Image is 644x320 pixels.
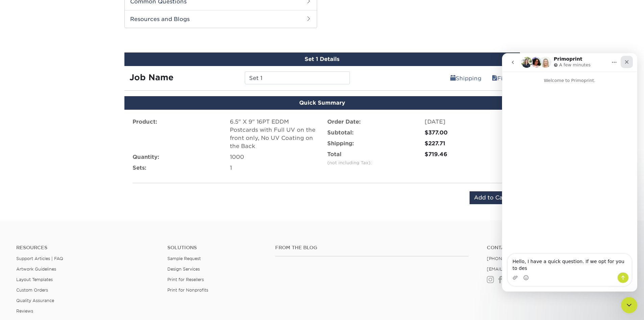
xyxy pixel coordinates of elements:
[133,153,159,161] label: Quantity:
[425,150,512,158] div: $719.46
[487,266,568,272] a: [EMAIL_ADDRESS][DOMAIN_NAME]
[125,10,317,28] h2: Resources and Blogs
[167,245,265,251] h4: Solutions
[425,118,512,126] div: [DATE]
[327,160,372,165] small: (not including Tax):
[327,118,361,126] label: Order Date:
[167,256,201,261] a: Sample Request
[124,52,520,66] div: Set 1 Details
[327,140,354,148] label: Shipping:
[16,266,56,272] a: Artwork Guidelines
[492,75,497,82] span: files
[16,245,157,251] h4: Resources
[124,96,520,110] div: Quick Summary
[16,256,63,261] a: Support Articles | FAQ
[487,245,628,251] a: Contact
[230,164,317,172] div: 1
[245,71,350,84] input: Enter a job name
[621,297,637,313] iframe: Intercom live chat
[167,277,204,282] a: Print for Resellers
[275,245,469,251] h4: From the Blog
[487,256,529,261] a: [PHONE_NUMBER]
[230,118,317,150] div: 6.5" X 9" 16PT EDDM Postcards with Full UV on the front only, No UV Coating on the Back
[502,53,637,292] iframe: Intercom live chat
[133,164,146,172] label: Sets:
[167,287,208,293] a: Print for Nonprofits
[470,191,512,204] input: Add to Cart
[230,153,317,161] div: 1000
[133,118,157,126] label: Product:
[16,287,48,293] a: Custom Orders
[129,72,173,82] strong: Job Name
[425,140,512,148] div: $227.71
[327,129,354,137] label: Subtotal:
[327,150,372,167] label: Total
[16,277,53,282] a: Layout Templates
[450,75,456,82] span: shipping
[446,71,486,85] a: Shipping
[425,129,512,137] div: $377.00
[487,71,515,85] a: Files
[167,266,200,272] a: Design Services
